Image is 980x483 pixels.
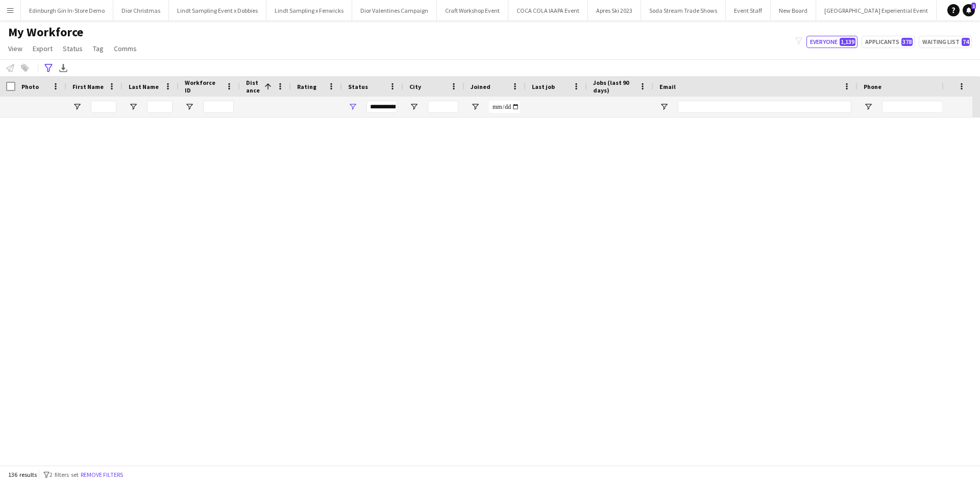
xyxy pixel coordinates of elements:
span: My Workforce [8,25,83,40]
span: 1,139 [840,38,855,46]
button: Dior Valentines Campaign [352,1,437,20]
button: Apres Ski 2023 [588,1,641,20]
button: Soda Stream Trade Shows [641,1,726,20]
span: Last job [532,83,555,90]
button: Dior Christmas [113,1,169,20]
button: Open Filter Menu [471,102,480,111]
button: COCA COLA IAAPA Event [508,1,588,20]
a: Tag [89,42,108,55]
button: Open Filter Menu [348,102,357,111]
button: Edinburgh Gin In-Store Demo [21,1,113,20]
a: Comms [110,42,141,55]
button: Open Filter Menu [409,102,419,111]
button: Event Staff [726,1,771,20]
input: City Filter Input [428,101,458,113]
button: Open Filter Menu [129,102,138,111]
input: First Name Filter Input [91,101,116,113]
button: [GEOGRAPHIC_DATA] Experiential Event [816,1,937,20]
button: Open Filter Menu [72,102,82,111]
span: Phone [864,83,881,90]
a: Status [59,42,87,55]
span: Rating [297,83,316,90]
span: 2 filters set [50,471,79,478]
span: Export [33,44,53,53]
button: Open Filter Menu [864,102,873,111]
span: 74 [962,38,970,46]
button: Open Filter Menu [185,102,194,111]
span: Last Name [129,83,159,90]
span: Tag [93,44,104,53]
span: Status [63,44,83,53]
span: City [409,83,421,90]
span: Status [348,83,368,90]
span: 1 [971,3,976,9]
button: Waiting list74 [919,36,972,48]
span: Distance [246,79,260,94]
button: Craft Workshop Event [437,1,508,20]
span: First Name [72,83,104,90]
span: Comms [114,44,137,53]
button: Open Filter Menu [659,102,669,111]
a: 1 [963,4,975,16]
span: Jobs (last 90 days) [593,79,635,94]
input: Workforce ID Filter Input [203,101,234,113]
button: Lindt Sampling x Fenwicks [266,1,352,20]
a: Export [29,42,57,55]
button: Everyone1,139 [806,36,857,48]
button: Lindt Sampling Event x Dobbies [169,1,266,20]
input: Joined Filter Input [489,101,520,113]
span: View [8,44,22,53]
input: Last Name Filter Input [147,101,173,113]
a: View [4,42,27,55]
span: Joined [471,83,491,90]
button: Applicants378 [862,36,915,48]
button: Remove filters [79,469,125,480]
span: Email [659,83,676,90]
button: New Board [771,1,816,20]
app-action-btn: Advanced filters [42,62,55,74]
span: 378 [901,38,913,46]
span: Photo [21,83,39,90]
app-action-btn: Export XLSX [57,62,69,74]
span: Workforce ID [185,79,222,94]
input: Email Filter Input [678,101,851,113]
